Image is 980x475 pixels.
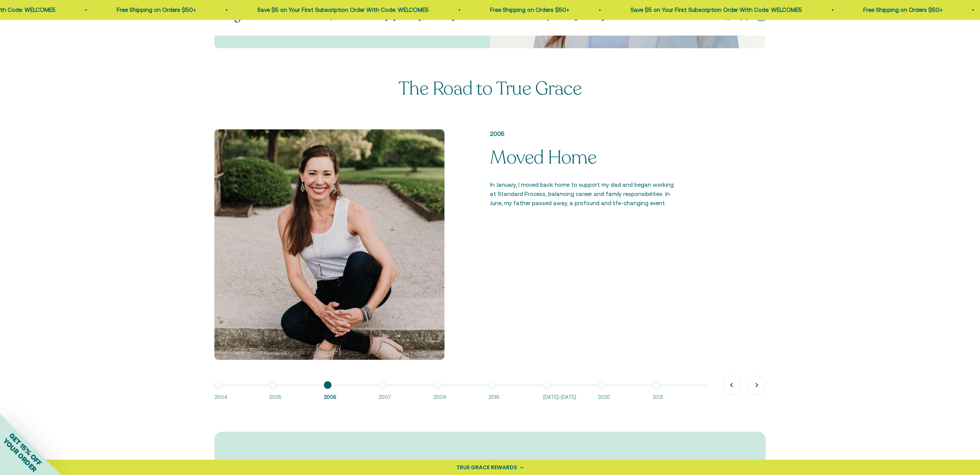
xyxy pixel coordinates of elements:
span: YOUR ORDER [2,437,38,473]
button: [DATE]-[DATE] [543,385,598,402]
a: Free Shipping on Orders $50+ [113,7,192,13]
span: [DATE]-[DATE] [543,393,590,402]
button: 2020 [598,385,653,402]
span: GET 15% OFF [8,431,43,467]
button: 2007 [379,385,433,402]
p: The Road to True Grace [399,79,581,99]
button: 2021 [653,385,707,402]
span: 2005 [324,393,371,402]
p: Moved Home [490,148,679,168]
p: 2005 [490,129,679,139]
p: Save $5 on Your First Subscription Order With Code: WELCOME5 [626,5,798,15]
button: 2005 [269,385,324,402]
span: 2005 [269,393,316,402]
button: 2004 [214,385,269,402]
span: 2009 [433,393,480,402]
a: Free Shipping on Orders $50+ [859,7,938,13]
a: Free Shipping on Orders $50+ [486,7,565,13]
span: 2021 [653,393,700,402]
p: In January, I moved back home to support my dad and began working at Standard Process, balancing ... [490,180,679,208]
button: 2005 [324,385,379,402]
span: 2004 [214,393,261,402]
span: 2016 [488,393,536,402]
span: 2020 [598,393,645,402]
button: 2009 [433,385,488,402]
p: Save $5 on Your First Subscription Order With Code: WELCOME5 [253,5,425,15]
span: 2007 [379,393,426,402]
div: TRUE GRACE REWARDS [456,464,517,472]
button: 2016 [488,385,543,402]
